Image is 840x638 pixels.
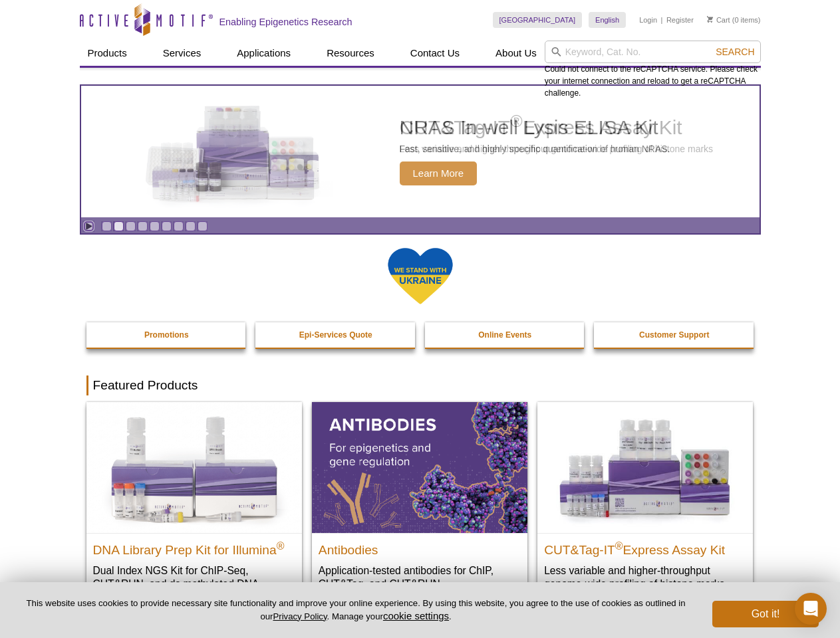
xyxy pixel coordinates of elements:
[712,46,758,58] button: Search
[544,564,746,591] p: Less variable and higher-throughput genome-wide profiling of histone marks​.
[277,540,285,551] sup: ®
[661,12,663,28] li: |
[126,221,136,231] a: Go to slide 3
[400,161,478,185] span: Learn More
[174,221,184,231] a: Go to slide 7
[319,41,382,66] a: Resources
[138,221,148,231] a: Go to slide 4
[402,41,468,66] a: Contact Us
[102,221,112,231] a: Go to slide 1
[545,41,761,63] input: Keyword, Cat. No.
[93,564,295,604] p: Dual Index NGS Kit for ChIP-Seq, CUT&RUN, and ds methylated DNA assays.
[400,143,670,155] p: Fast, sensitive, and highly specific quantification of human NRAS.
[198,221,208,231] a: Go to slide 9
[639,15,657,25] a: Login
[707,16,713,23] img: Your Cart
[795,593,827,625] div: Open Intercom Messenger
[86,375,754,395] h2: Featured Products
[312,402,527,532] img: All Antibodies
[537,402,753,603] a: CUT&Tag-IT® Express Assay Kit CUT&Tag-IT®Express Assay Kit Less variable and higher-throughput ge...
[615,540,623,551] sup: ®
[144,330,189,340] strong: Promotions
[81,86,760,217] a: NRAS In-well Lysis ELISA Kit NRAS In-well Lysis ELISA Kit Fast, sensitive, and highly specific qu...
[589,12,626,28] a: English
[312,402,527,603] a: All Antibodies Antibodies Application-tested antibodies for ChIP, CUT&Tag, and CUT&RUN.
[21,597,690,623] p: This website uses cookies to provide necessary site functionality and improve your online experie...
[400,118,670,138] h2: NRAS In-well Lysis ELISA Kit
[707,12,761,28] li: (0 items)
[80,41,135,66] a: Products
[84,221,94,231] a: Toggle autoplay
[537,402,753,532] img: CUT&Tag-IT® Express Assay Kit
[150,221,160,231] a: Go to slide 5
[319,537,521,557] h2: Antibodies
[716,47,754,57] span: Search
[425,322,586,348] a: Online Events
[134,106,333,197] img: NRAS In-well Lysis ELISA Kit
[299,330,372,340] strong: Epi-Services Quote
[493,12,583,28] a: [GEOGRAPHIC_DATA]
[93,537,295,557] h2: DNA Library Prep Kit for Illumina
[387,247,454,306] img: We Stand With Ukraine
[594,322,755,348] a: Customer Support
[229,41,299,66] a: Applications
[155,41,210,66] a: Services
[186,221,196,231] a: Go to slide 8
[114,221,124,231] a: Go to slide 2
[712,601,819,627] button: Got it!
[319,564,521,591] p: Application-tested antibodies for ChIP, CUT&Tag, and CUT&RUN.
[639,330,709,340] strong: Customer Support
[162,221,172,231] a: Go to slide 6
[478,330,531,340] strong: Online Events
[86,402,302,617] a: DNA Library Prep Kit for Illumina DNA Library Prep Kit for Illumina® Dual Index NGS Kit for ChIP-...
[383,610,449,621] button: cookie settings
[545,41,761,99] div: Could not connect to the reCAPTCHA service. Please check your internet connection and reload to g...
[81,86,760,217] article: NRAS In-well Lysis ELISA Kit
[544,537,746,557] h2: CUT&Tag-IT Express Assay Kit
[255,322,416,348] a: Epi-Services Quote
[707,15,730,25] a: Cart
[86,402,302,532] img: DNA Library Prep Kit for Illumina
[86,322,247,348] a: Promotions
[273,611,327,621] a: Privacy Policy
[488,41,545,66] a: About Us
[666,15,694,25] a: Register
[219,16,352,28] h2: Enabling Epigenetics Research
